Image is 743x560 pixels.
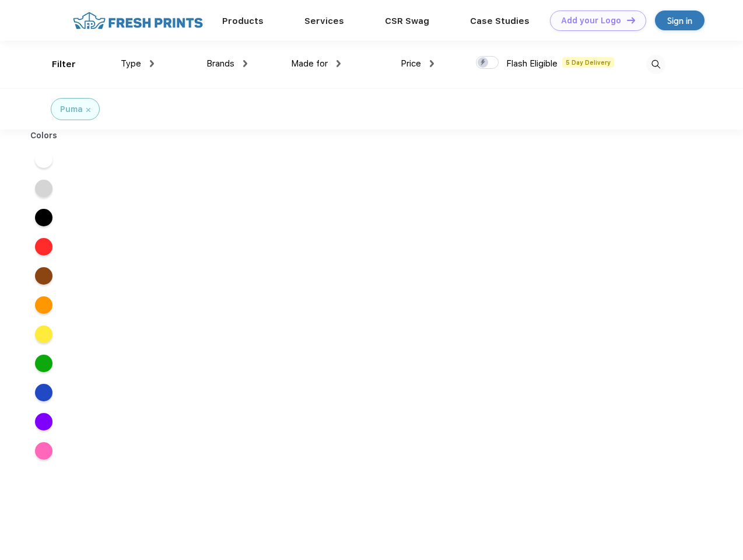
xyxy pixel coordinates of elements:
[401,58,421,69] span: Price
[60,103,83,116] div: Puma
[243,60,247,67] img: dropdown.png
[206,58,234,69] span: Brands
[222,16,264,26] a: Products
[86,108,90,112] img: filter_cancel.svg
[337,60,341,67] img: dropdown.png
[655,10,705,30] a: Sign in
[561,16,621,26] div: Add your Logo
[304,16,344,26] a: Services
[121,58,141,69] span: Type
[385,16,429,26] a: CSR Swag
[150,60,154,67] img: dropdown.png
[69,10,206,31] img: fo%20logo%202.webp
[667,14,692,27] div: Sign in
[430,60,434,67] img: dropdown.png
[52,58,76,71] div: Filter
[22,129,66,142] div: Colors
[646,55,665,74] img: desktop_search.svg
[506,58,558,69] span: Flash Eligible
[291,58,328,69] span: Made for
[627,17,635,23] img: DT
[562,57,614,68] span: 5 Day Delivery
